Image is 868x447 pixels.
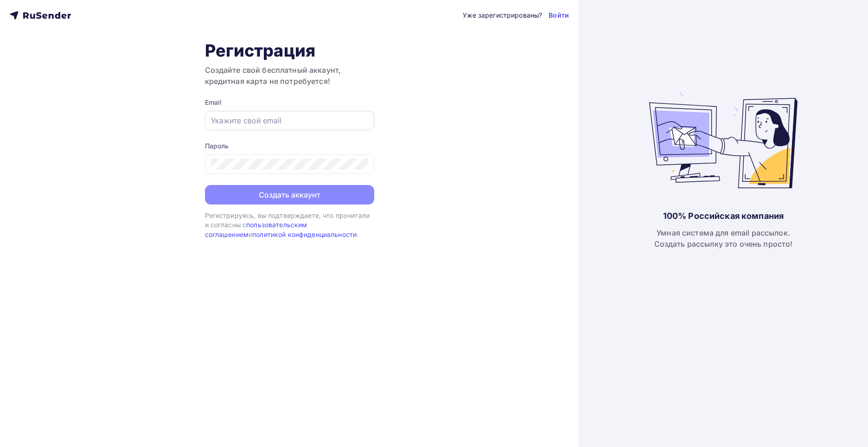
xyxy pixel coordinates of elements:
button: Создать аккаунт [205,185,374,204]
a: политикой конфиденциальности [252,230,357,238]
div: Регистрируясь, вы подтверждаете, что прочитали и согласны с и . [205,211,374,239]
h3: Создайте свой бесплатный аккаунт, кредитная карта не потребуется! [205,64,374,87]
h1: Регистрация [205,40,374,61]
div: 100% Российская компания [663,211,784,222]
input: Укажите свой email [211,115,368,126]
a: пользовательским соглашением [205,221,307,238]
div: Умная система для email рассылок. Создать рассылку это очень просто! [654,227,793,249]
div: Пароль [205,141,374,151]
a: Войти [549,11,569,20]
div: Уже зарегистрированы? [463,11,542,20]
div: Email [205,98,374,107]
